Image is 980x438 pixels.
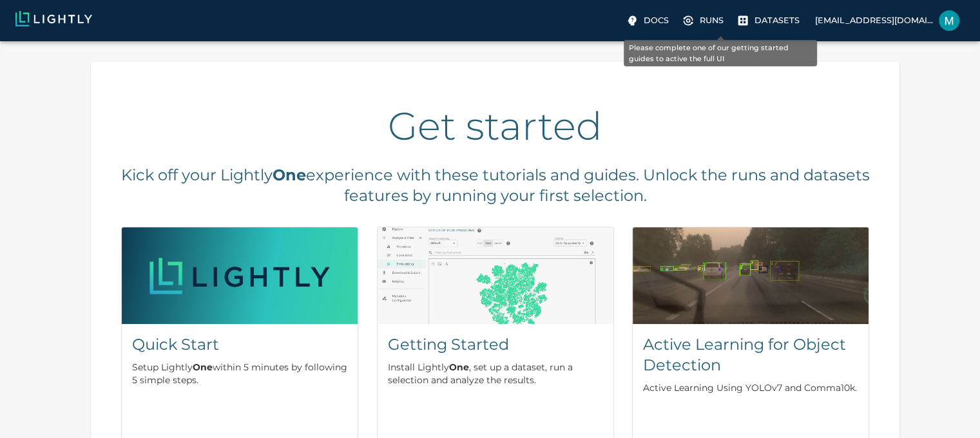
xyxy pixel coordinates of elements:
[633,227,869,324] img: Active Learning for Object Detection
[388,334,603,355] h5: Getting Started
[273,166,306,184] b: One
[132,361,347,386] p: Setup Lightly within 5 minutes by following 5 simple steps.
[15,11,92,26] img: Lightly
[700,14,724,26] p: Runs
[122,227,358,324] img: Quick Start
[754,14,800,26] p: Datasets
[939,10,959,31] img: Muralikrishnan P
[388,361,603,386] p: Install Lightly , set up a dataset, run a selection and analyze the results.
[643,334,858,376] h5: Active Learning for Object Detection
[815,14,934,26] p: [EMAIL_ADDRESS][DOMAIN_NAME]
[679,10,729,31] a: Please complete one of our getting started guides to active the full UI
[449,361,469,373] b: One
[734,10,805,31] a: Please complete one of our getting started guides to active the full UI
[378,227,613,324] img: Getting Started
[810,6,965,35] label: [EMAIL_ADDRESS][DOMAIN_NAME]Muralikrishnan P
[644,14,669,26] p: Docs
[193,361,213,373] b: One
[643,381,858,394] p: Active Learning Using YOLOv7 and Comma10k.
[117,103,873,149] h2: Get started
[624,40,817,66] div: Please complete one of our getting started guides to active the full UI
[132,334,347,355] h5: Quick Start
[117,165,873,206] h5: Kick off your Lightly experience with these tutorials and guides. Unlock the runs and datasets fe...
[623,10,674,31] label: Docs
